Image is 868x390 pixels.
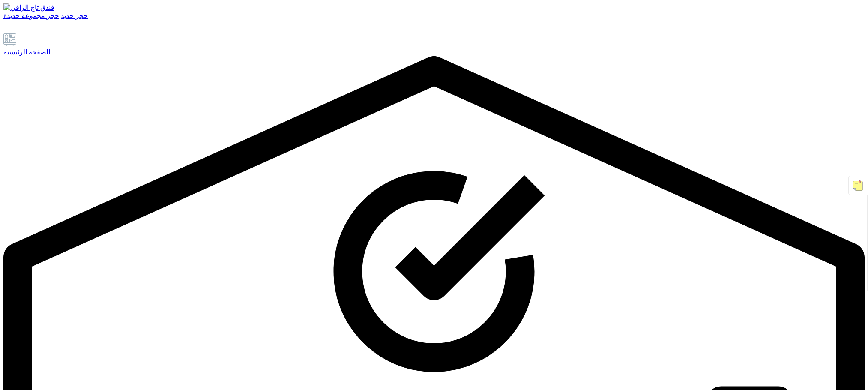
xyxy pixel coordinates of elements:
[3,3,54,12] img: فندق تاج الراقي
[3,12,59,19] a: حجز مجموعة جديدة
[29,26,39,33] a: تعليقات الموظفين
[61,12,88,19] a: حجز جديد
[3,48,50,56] font: الصفحة الرئيسية
[3,26,15,33] a: يدعم
[3,33,865,56] a: الصفحة الرئيسية
[16,26,27,33] a: إعدادات
[3,3,865,12] a: فندق تاج الراقي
